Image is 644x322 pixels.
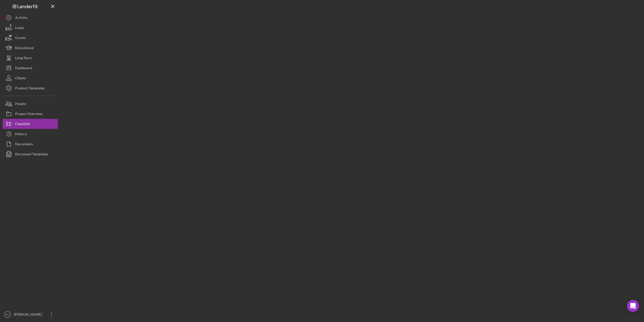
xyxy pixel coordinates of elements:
button: Grants [3,33,58,43]
button: Dashboard [3,63,58,73]
text: RC [6,313,9,316]
div: Educational [15,43,34,54]
div: Project Overview [15,109,43,120]
button: Project Overview [3,109,58,119]
button: Documents [3,139,58,149]
button: Activity [3,13,58,23]
div: Grants [15,33,26,44]
div: Loans [15,23,24,34]
button: Checklist [3,119,58,129]
div: Product Templates [15,83,45,94]
div: Documents [15,139,33,150]
button: RC[PERSON_NAME] [3,309,58,319]
button: Document Templates [3,149,58,159]
div: Activity [15,13,27,24]
button: Clients [3,73,58,83]
div: Checklist [15,119,30,130]
button: Educational [3,43,58,53]
button: Product Templates [3,83,58,93]
div: Open Intercom Messenger [627,300,639,312]
div: History [15,129,27,140]
button: Long-Term [3,53,58,63]
div: Document Templates [15,149,48,160]
div: Long-Term [15,53,32,64]
button: People [3,99,58,109]
div: People [15,99,26,110]
button: History [3,129,58,139]
button: Loans [3,23,58,33]
div: Clients [15,73,26,84]
div: [PERSON_NAME] [13,309,45,321]
div: Dashboard [15,63,32,74]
